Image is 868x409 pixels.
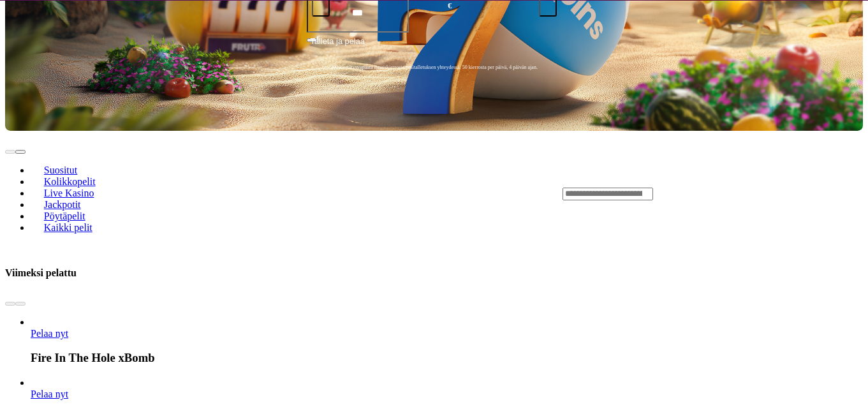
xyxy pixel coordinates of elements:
[31,195,94,214] a: Jackpotit
[31,207,98,226] a: Pöytäpelit
[39,211,91,221] span: Pöytäpelit
[39,188,99,198] span: Live Kasino
[39,165,82,175] span: Suositut
[311,35,365,58] span: Talleta ja pelaa
[39,222,98,233] span: Kaikki pelit
[15,302,26,306] button: next slide
[5,143,537,244] nav: Lobby
[39,176,101,187] span: Kolikkopelit
[31,161,91,180] a: Suositut
[5,302,15,306] button: prev slide
[31,328,68,339] a: Fire In The Hole xBomb
[307,34,562,59] button: Talleta ja pelaa
[317,34,321,41] span: €
[31,172,108,191] a: Kolikkopelit
[31,389,68,399] a: Spinorama
[31,184,107,203] a: Live Kasino
[31,328,68,339] span: Pelaa nyt
[563,188,653,200] input: Search
[5,131,863,256] header: Lobby
[5,267,77,279] h3: Viimeksi pelattu
[5,150,15,154] button: prev slide
[39,199,86,210] span: Jackpotit
[15,150,26,154] button: next slide
[31,389,68,399] span: Pelaa nyt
